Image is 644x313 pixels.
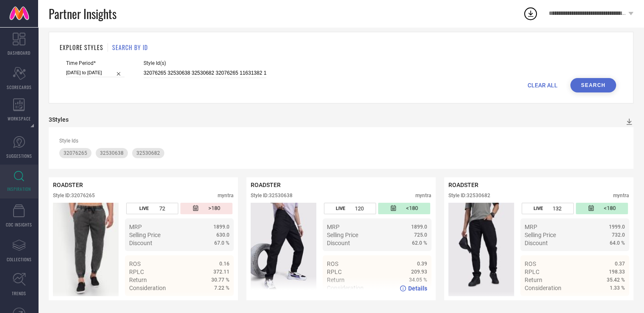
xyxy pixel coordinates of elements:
[400,285,427,292] a: Details
[6,153,32,159] span: SUGGESTIONS
[615,261,625,267] span: 0.37
[129,285,166,291] span: Consideration
[417,261,427,267] span: 0.39
[159,205,165,212] span: 72
[251,193,293,198] div: Style ID: 32530638
[610,240,625,246] span: 64.0 %
[525,260,536,267] span: ROS
[211,277,229,283] span: 30.77 %
[12,290,26,296] span: TRENDS
[355,205,364,212] span: 120
[604,205,616,212] span: <180
[597,300,625,307] a: Details
[327,240,350,246] span: Discount
[609,224,625,230] span: 1999.0
[53,203,119,296] img: Style preview image
[408,285,427,292] span: Details
[411,224,427,230] span: 1899.0
[129,268,144,275] span: RPLC
[218,193,234,198] div: myntra
[100,150,124,156] span: 32530638
[525,232,556,238] span: Selling Price
[53,203,119,296] div: Click to view image
[251,203,316,296] img: Style preview image
[327,224,340,230] span: MRP
[6,221,32,228] span: CDC INSIGHTS
[129,232,160,238] span: Selling Price
[448,182,478,188] span: ROADSTER
[553,205,561,212] span: 132
[378,203,430,214] div: Number of days since the style was first listed on the platform
[414,232,427,238] span: 725.0
[7,186,31,192] span: INSPIRATION
[49,116,69,123] div: 3 Styles
[60,43,103,52] h1: EXPLORE STYLES
[336,206,345,211] span: LIVE
[327,260,338,267] span: ROS
[327,268,342,275] span: RPLC
[64,150,87,156] span: 32076265
[610,285,625,291] span: 1.33 %
[129,260,141,267] span: ROS
[448,203,514,296] img: Style preview image
[210,300,229,307] span: Details
[202,300,229,307] a: Details
[448,203,514,296] div: Click to view image
[144,60,266,66] span: Style Id(s)
[522,203,574,214] div: Number of days the style has been live on the platform
[525,277,542,283] span: Return
[7,256,32,263] span: COLLECTIONS
[59,138,623,144] div: Style Ids
[609,269,625,275] span: 198.33
[216,232,229,238] span: 630.0
[213,224,229,230] span: 1899.0
[525,285,561,291] span: Consideration
[66,68,124,77] input: Select time period
[129,240,152,246] span: Discount
[406,205,418,212] span: <180
[49,5,116,22] span: Partner Insights
[327,232,358,238] span: Selling Price
[523,6,538,21] div: Open download list
[213,269,229,275] span: 372.11
[136,150,160,156] span: 32530682
[129,277,147,283] span: Return
[528,82,558,89] span: CLEAR ALL
[411,269,427,275] span: 209.93
[576,203,628,214] div: Number of days since the style was first listed on the platform
[415,193,431,198] div: myntra
[214,240,229,246] span: 67.0 %
[139,206,149,211] span: LIVE
[525,240,548,246] span: Discount
[66,60,124,66] span: Time Period*
[613,193,629,198] div: myntra
[180,203,232,214] div: Number of days since the style was first listed on the platform
[7,84,32,90] span: SCORECARDS
[448,193,490,198] div: Style ID: 32530682
[214,285,229,291] span: 7.22 %
[412,240,427,246] span: 62.0 %
[606,300,625,307] span: Details
[525,224,537,230] span: MRP
[8,50,30,56] span: DASHBOARD
[53,193,95,198] div: Style ID: 32076265
[129,224,142,230] span: MRP
[126,203,178,214] div: Number of days the style has been live on the platform
[525,268,539,275] span: RPLC
[8,115,31,122] span: WORKSPACE
[324,203,376,214] div: Number of days the style has been live on the platform
[112,43,148,52] h1: SEARCH BY ID
[219,261,229,267] span: 0.16
[533,206,543,211] span: LIVE
[208,205,220,212] span: >180
[53,182,83,188] span: ROADSTER
[612,232,625,238] span: 732.0
[251,203,316,296] div: Click to view image
[144,68,266,78] input: Enter comma separated style ids e.g. 12345, 67890
[607,277,625,283] span: 35.42 %
[251,182,281,188] span: ROADSTER
[570,78,616,92] button: Search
